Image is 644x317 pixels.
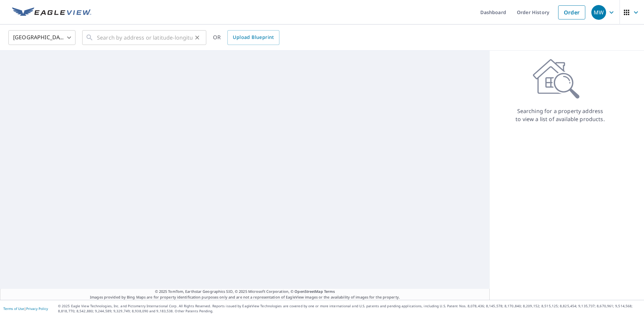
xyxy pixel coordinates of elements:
div: OR [213,30,279,45]
span: © 2025 TomTom, Earthstar Geographics SIO, © 2025 Microsoft Corporation, © [155,289,335,295]
a: OpenStreetMap [294,289,323,294]
div: MW [591,5,606,20]
div: [GEOGRAPHIC_DATA] [8,28,75,47]
p: © 2025 Eagle View Technologies, Inc. and Pictometry International Corp. All Rights Reserved. Repo... [58,304,641,314]
img: EV Logo [12,7,91,17]
a: Terms of Use [3,306,24,311]
p: | [3,307,48,311]
p: Searching for a property address to view a list of available products. [515,107,605,123]
span: Upload Blueprint [233,33,274,42]
a: Privacy Policy [26,306,48,311]
button: Clear [193,33,202,42]
a: Terms [324,289,335,294]
a: Order [558,5,585,19]
input: Search by address or latitude-longitude [97,28,193,47]
a: Upload Blueprint [227,30,279,45]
